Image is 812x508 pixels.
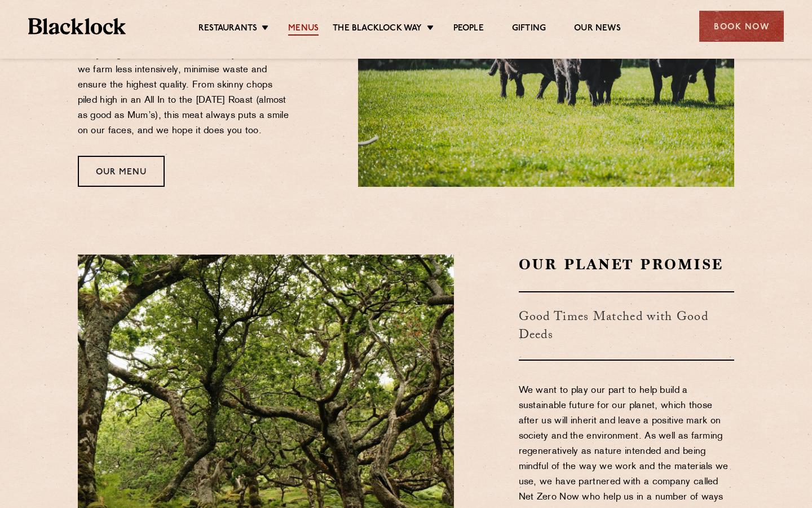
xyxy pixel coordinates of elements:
a: The Blacklock Way [333,23,422,36]
a: People [453,23,484,36]
a: Our Menu [78,156,165,187]
h2: Our Planet Promise [519,255,735,274]
a: Our News [574,23,621,36]
p: We use the whole animal to make something of everything and increase sustainability. This means w... [78,32,294,139]
a: Restaurants [198,23,257,36]
img: BL_Textured_Logo-footer-cropped.svg [28,18,126,34]
a: Menus [288,23,319,36]
div: Book Now [699,11,784,42]
h3: Good Times Matched with Good Deeds [519,291,735,361]
a: Gifting [512,23,546,36]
